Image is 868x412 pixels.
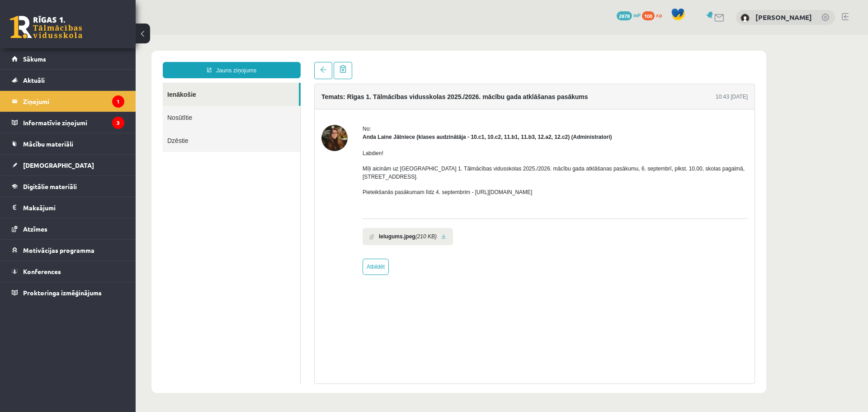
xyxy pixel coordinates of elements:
span: Sākums [23,55,46,63]
a: Ziņojumi1 [12,91,124,112]
a: 100 xp [642,11,666,19]
i: (210 KB) [280,198,301,206]
span: Motivācijas programma [23,246,94,254]
a: Nosūtītie [27,71,165,94]
strong: Anda Laine Jātniece (klases audzinātāja - 10.c1, 10.c2, 11.b1, 11.b3, 12.a2, 12.c2) (Administratori) [227,99,476,105]
img: Dmitrijs Kolmakovs [741,14,750,23]
a: Maksājumi [12,197,124,218]
legend: Ziņojumi [23,91,124,112]
a: Digitālie materiāli [12,176,124,197]
span: Proktoringa izmēģinājums [23,289,102,297]
a: Sākums [12,48,124,69]
span: Mācību materiāli [23,140,73,148]
a: Konferences [12,261,124,282]
b: Ielugums.jpeg [243,198,280,206]
span: xp [656,11,662,19]
span: [DEMOGRAPHIC_DATA] [23,161,94,169]
span: Aktuāli [23,76,45,84]
span: mP [633,11,641,19]
a: [PERSON_NAME] [755,13,812,22]
p: Mīļi aicinām uz [GEOGRAPHIC_DATA] 1. Tālmācības vidusskolas 2025./2026. mācību gada atklāšanas pa... [227,130,612,146]
a: Aktuāli [12,70,124,90]
span: Atzīmes [23,225,47,233]
span: 100 [642,11,655,20]
span: 2878 [617,11,632,20]
a: [DEMOGRAPHIC_DATA] [12,155,124,175]
legend: Informatīvie ziņojumi [23,112,124,133]
div: No: [227,90,612,98]
a: Dzēstie [27,94,165,117]
a: Atzīmes [12,218,124,239]
p: Labdien! [227,114,612,123]
a: Motivācijas programma [12,240,124,260]
i: 3 [112,117,124,129]
h4: Temats: Rīgas 1. Tālmācības vidusskolas 2025./2026. mācību gada atklāšanas pasākums [186,58,453,66]
a: Jauns ziņojums [27,27,165,43]
p: Pieteikšanās pasākumam līdz 4. septembrim - [URL][DOMAIN_NAME] [227,153,612,161]
a: Ienākošie [27,48,163,71]
a: Atbildēt [227,224,253,240]
a: Rīgas 1. Tālmācības vidusskola [10,16,82,38]
a: 2878 mP [617,11,641,19]
span: Digitālie materiāli [23,182,77,190]
img: Anda Laine Jātniece (klases audzinātāja - 10.c1, 10.c2, 11.b1, 11.b3, 12.a2, 12.c2) [186,90,212,116]
a: Informatīvie ziņojumi3 [12,112,124,133]
a: Proktoringa izmēģinājums [12,282,124,303]
span: Konferences [23,267,61,275]
a: Mācību materiāli [12,133,124,154]
legend: Maksājumi [23,197,124,218]
div: 10:43 [DATE] [580,58,612,66]
i: 1 [112,95,124,108]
